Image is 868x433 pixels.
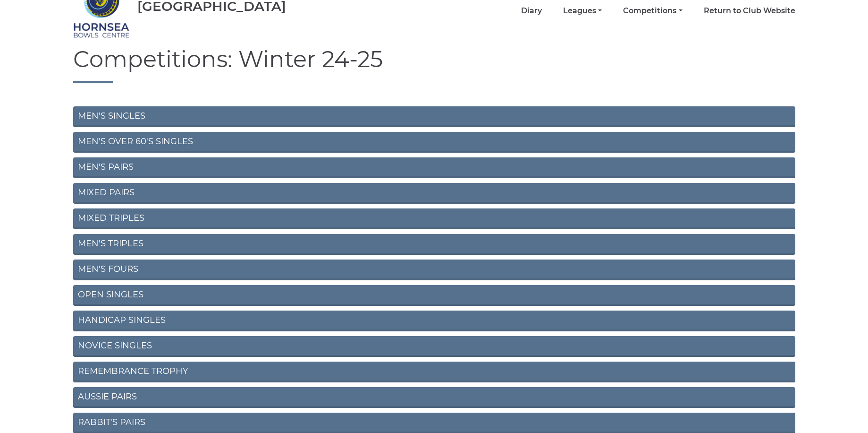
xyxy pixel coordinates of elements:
[73,362,795,382] a: REMEMBRANCE TROPHY
[73,208,795,229] a: MIXED TRIPLES
[73,387,795,408] a: AUSSIE PAIRS
[73,47,795,83] h1: Competitions: Winter 24-25
[73,183,795,204] a: MIXED PAIRS
[73,336,795,357] a: NOVICE SINGLES
[563,6,602,16] a: Leagues
[521,6,542,16] a: Diary
[73,132,795,153] a: MEN'S OVER 60'S SINGLES
[623,6,682,16] a: Competitions
[73,234,795,255] a: MEN'S TRIPLES
[73,285,795,306] a: OPEN SINGLES
[73,157,795,178] a: MEN'S PAIRS
[73,260,795,280] a: MEN'S FOURS
[73,106,795,127] a: MEN'S SINGLES
[704,6,795,16] a: Return to Club Website
[73,311,795,331] a: HANDICAP SINGLES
